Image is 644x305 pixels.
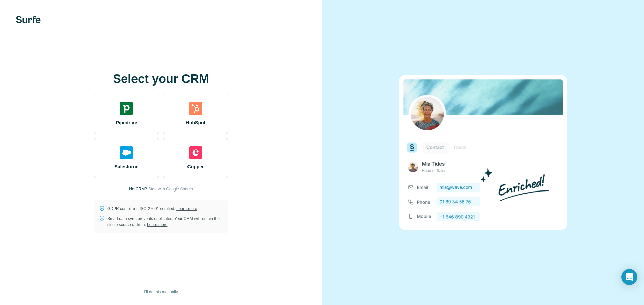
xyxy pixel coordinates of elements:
[129,186,147,192] p: No CRM?
[144,289,178,295] span: I’ll do this manually
[16,16,41,23] img: Surfe's logo
[189,146,202,159] img: copper's logo
[621,269,637,285] div: Open Intercom Messenger
[189,102,202,115] img: hubspot's logo
[107,206,197,212] p: GDPR compliant. ISO-27001 certified.
[176,206,197,211] a: Learn more
[94,72,228,86] h1: Select your CRM
[139,287,182,297] button: I’ll do this manually
[399,75,567,230] img: none image
[116,119,137,126] span: Pipedrive
[148,186,193,192] button: Start with Google Sheets
[120,102,133,115] img: pipedrive's logo
[147,222,167,227] a: Learn more
[186,119,205,126] span: HubSpot
[115,163,139,170] span: Salesforce
[187,163,204,170] span: Copper
[120,146,133,159] img: salesforce's logo
[107,216,223,228] p: Smart data sync prevents duplicates. Your CRM will remain the single source of truth.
